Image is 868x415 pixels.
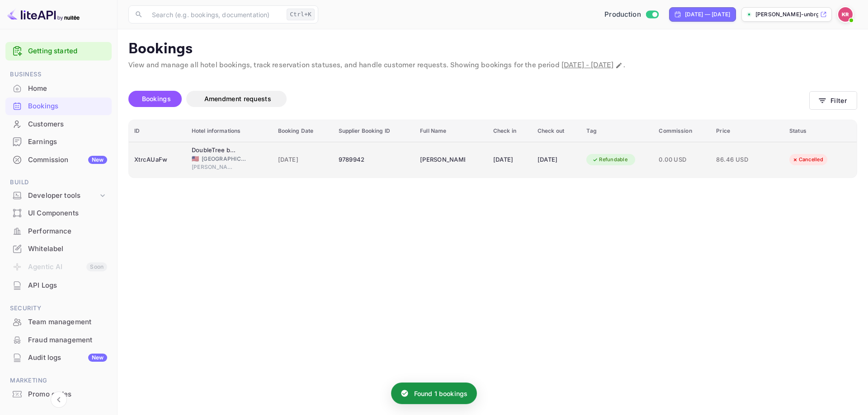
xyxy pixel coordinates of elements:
[5,386,112,402] a: Promo codes
[5,223,112,239] a: Performance
[532,120,581,142] th: Check out
[493,153,527,167] div: [DATE]
[28,317,107,327] div: Team management
[278,155,328,165] span: [DATE]
[5,386,112,403] div: Promo codes
[192,163,237,171] span: [PERSON_NAME]
[414,389,467,398] p: Found 1 bookings
[88,354,107,362] div: New
[287,9,315,20] div: Ctrl+K
[786,154,829,165] div: Cancelled
[28,389,107,400] div: Promo codes
[5,177,112,187] span: Build
[28,137,107,147] div: Earnings
[134,153,181,167] div: XtrcAUaFw
[28,84,107,94] div: Home
[128,91,809,107] div: account-settings tabs
[5,313,112,330] a: Team management
[561,61,613,70] span: [DATE] - [DATE]
[5,98,112,114] a: Bookings
[28,208,107,219] div: UI Components
[5,80,112,98] div: Home
[5,277,112,294] div: API Logs
[5,331,112,348] a: Fraud management
[28,191,98,201] div: Developer tools
[128,40,857,58] p: Bookings
[192,146,237,155] div: DoubleTree by Hilton Hotel Lawrence
[204,95,271,103] span: Amendment requests
[5,70,112,79] span: Business
[614,61,623,70] button: Change date range
[5,313,112,331] div: Team management
[5,151,112,168] a: CommissionNew
[586,154,633,165] div: Refundable
[7,7,80,22] img: LiteAPI logo
[601,9,662,20] div: Switch to Sandbox mode
[339,153,410,167] div: 9789942
[538,153,576,167] div: [DATE]
[5,116,112,133] div: Customers
[5,98,112,115] div: Bookings
[28,335,107,345] div: Fraud management
[88,156,107,164] div: New
[685,10,730,19] div: [DATE] — [DATE]
[581,120,653,142] th: Tag
[192,156,199,162] span: United States of America
[273,120,333,142] th: Booking Date
[415,120,488,142] th: Full Name
[653,120,711,142] th: Commission
[604,9,641,20] span: Production
[838,7,853,22] img: Kobus Roux
[488,120,532,142] th: Check in
[5,188,112,204] div: Developer tools
[28,101,107,112] div: Bookings
[186,120,273,142] th: Hotel informations
[5,205,112,221] a: UI Components
[28,119,107,130] div: Customers
[5,240,112,258] div: Whitelabel
[711,120,784,142] th: Price
[5,133,112,150] a: Earnings
[5,42,112,61] div: Getting started
[5,349,112,367] div: Audit logsNew
[659,155,705,165] span: 0.00 USD
[51,392,67,408] button: Collapse navigation
[5,133,112,151] div: Earnings
[5,151,112,169] div: CommissionNew
[142,95,171,103] span: Bookings
[755,10,818,19] p: [PERSON_NAME]-unbrg.[PERSON_NAME]...
[333,120,415,142] th: Supplier Booking ID
[5,240,112,257] a: Whitelabel
[28,280,107,291] div: API Logs
[28,46,107,56] a: Getting started
[129,120,186,142] th: ID
[202,155,247,163] span: [GEOGRAPHIC_DATA]
[5,223,112,240] div: Performance
[5,116,112,132] a: Customers
[28,353,107,363] div: Audit logs
[784,120,857,142] th: Status
[129,120,857,177] table: booking table
[28,155,107,165] div: Commission
[716,155,761,165] span: 86.46 USD
[128,60,857,71] p: View and manage all hotel bookings, track reservation statuses, and handle customer requests. Sho...
[5,205,112,222] div: UI Components
[809,91,857,110] button: Filter
[5,277,112,294] a: API Logs
[5,331,112,349] div: Fraud management
[5,376,112,386] span: Marketing
[5,80,112,97] a: Home
[420,153,465,167] div: Samantha McCowan
[5,303,112,313] span: Security
[28,244,107,254] div: Whitelabel
[28,226,107,237] div: Performance
[5,349,112,366] a: Audit logsNew
[146,5,283,23] input: Search (e.g. bookings, documentation)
